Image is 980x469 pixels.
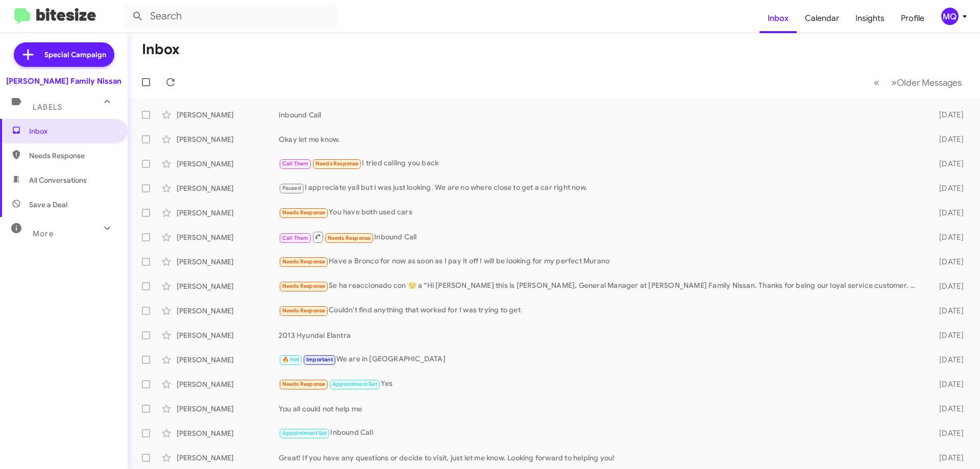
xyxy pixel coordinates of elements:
[923,232,972,242] div: [DATE]
[177,183,279,193] div: [PERSON_NAME]
[29,175,87,185] span: All Conversations
[847,4,893,33] a: Insights
[893,4,933,33] a: Profile
[923,355,972,365] div: [DATE]
[29,151,116,161] span: Needs Response
[923,110,972,120] div: [DATE]
[279,158,923,169] div: I tried calling you back
[177,428,279,438] div: [PERSON_NAME]
[29,126,116,136] span: Inbox
[923,404,972,414] div: [DATE]
[279,453,923,463] div: Great! If you have any questions or decide to visit, just let me know. Looking forward to helping...
[177,306,279,316] div: [PERSON_NAME]
[279,404,923,414] div: You all could not help me
[282,356,300,363] span: 🔥 Hot
[923,453,972,463] div: [DATE]
[897,77,962,88] span: Older Messages
[306,356,333,363] span: Important
[177,232,279,242] div: [PERSON_NAME]
[315,160,359,167] span: Needs Response
[923,183,972,193] div: [DATE]
[177,330,279,340] div: [PERSON_NAME]
[279,378,923,390] div: Yes
[279,207,923,218] div: You have both used cars
[14,42,114,67] a: Special Campaign
[891,76,897,89] span: »
[923,379,972,389] div: [DATE]
[332,381,377,387] span: Appointment Set
[6,76,121,86] div: [PERSON_NAME] Family Nissan
[279,354,923,365] div: We are in [GEOGRAPHIC_DATA]
[923,134,972,144] div: [DATE]
[177,453,279,463] div: [PERSON_NAME]
[177,281,279,291] div: [PERSON_NAME]
[177,257,279,267] div: [PERSON_NAME]
[885,72,968,93] button: Next
[124,4,338,29] input: Search
[279,280,923,292] div: Se ha reaccionado con 😒 a “Hi [PERSON_NAME] this is [PERSON_NAME], General Manager at [PERSON_NAM...
[282,160,309,167] span: Call Them
[874,76,879,89] span: «
[279,305,923,316] div: Couldn't find anything that worked for I was trying to get
[177,208,279,218] div: [PERSON_NAME]
[923,281,972,291] div: [DATE]
[142,41,180,58] h1: Inbox
[177,134,279,144] div: [PERSON_NAME]
[923,330,972,340] div: [DATE]
[282,381,326,387] span: Needs Response
[33,103,62,112] span: Labels
[868,72,968,93] nav: Page navigation example
[797,4,847,33] a: Calendar
[328,235,371,241] span: Needs Response
[923,306,972,316] div: [DATE]
[33,229,54,238] span: More
[177,379,279,389] div: [PERSON_NAME]
[279,330,923,340] div: 2013 Hyundai Elantra
[923,257,972,267] div: [DATE]
[868,72,886,93] button: Previous
[177,159,279,169] div: [PERSON_NAME]
[177,355,279,365] div: [PERSON_NAME]
[282,235,309,241] span: Call Them
[282,258,326,265] span: Needs Response
[279,231,923,243] div: Inbound Call
[923,208,972,218] div: [DATE]
[44,50,106,60] span: Special Campaign
[279,256,923,267] div: Have a Bronco for now as soon as I pay it off I will be looking for my perfect Murano
[282,209,326,216] span: Needs Response
[282,307,326,314] span: Needs Response
[177,110,279,120] div: [PERSON_NAME]
[177,404,279,414] div: [PERSON_NAME]
[759,4,797,33] a: Inbox
[923,159,972,169] div: [DATE]
[941,8,959,25] div: MQ
[282,283,326,289] span: Needs Response
[282,185,301,191] span: Paused
[279,182,923,194] div: I appreciate yall but I was just looking. We are no where close to get a car right now.
[282,430,327,436] span: Appointment Set
[933,8,969,25] button: MQ
[279,134,923,144] div: Okay let me know.
[279,427,923,439] div: Inbound Call
[29,200,67,210] span: Save a Deal
[923,428,972,438] div: [DATE]
[279,110,923,120] div: Inbound Call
